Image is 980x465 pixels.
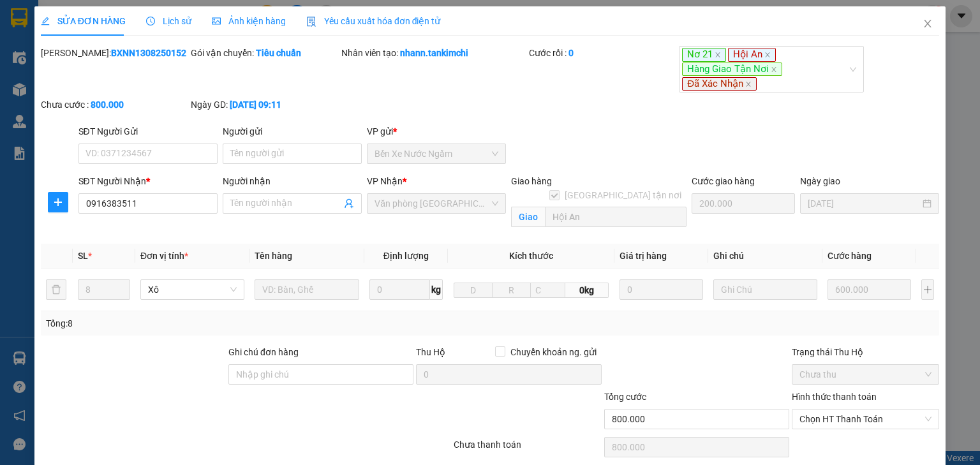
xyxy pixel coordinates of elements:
b: [DATE] 09:11 [230,100,281,110]
span: kg [430,279,443,300]
span: Văn phòng Đà Nẵng [375,194,498,213]
span: user-add [344,198,354,209]
span: Cước hàng [828,251,872,261]
span: Nơ 21 [682,48,726,62]
span: Đã Xác Nhận [682,77,757,91]
div: Nhân viên tạo: [341,46,526,60]
span: Kích thước [509,251,553,261]
span: Hội An [728,48,776,62]
span: Giao hàng [511,176,552,186]
div: Chưa thanh toán [452,438,602,460]
b: nhann.tankimchi [400,48,468,58]
b: 800.000 [91,100,124,110]
span: Lịch sử [146,16,191,26]
label: Ghi chú đơn hàng [228,347,299,357]
span: close [923,18,933,29]
div: Gói vận chuyển: [191,46,338,60]
div: Cước rồi : [529,46,676,60]
th: Ghi chú [708,244,823,269]
span: Chọn HT Thanh Toán [799,410,932,429]
span: plus [48,197,68,207]
span: Đơn vị tính [140,251,188,261]
span: SL [78,251,88,261]
span: Yêu cầu xuất hóa đơn điện tử [306,16,441,26]
button: plus [48,192,68,212]
span: close [715,52,721,58]
input: Ghi chú đơn hàng [228,364,413,385]
span: Chưa thu [799,365,932,384]
b: BXNN1308250152 [111,48,186,58]
div: Chưa cước : [41,98,188,112]
span: Bến Xe Nước Ngầm [375,144,498,163]
span: Định lượng [383,251,429,261]
span: 0kg [565,283,608,298]
label: Hình thức thanh toán [792,392,877,402]
span: Chuyển khoản ng. gửi [505,345,602,359]
div: VP gửi [367,124,506,138]
span: close [745,81,752,87]
input: Giao tận nơi [545,207,687,227]
b: Tiêu chuẩn [256,48,301,58]
input: D [454,283,493,298]
input: Cước giao hàng [692,193,795,214]
span: Giá trị hàng [620,251,667,261]
input: Ngày giao [808,196,920,210]
label: Cước giao hàng [692,176,755,186]
button: plus [921,279,934,300]
div: Tổng: 8 [46,316,379,330]
span: Thu Hộ [416,347,445,357]
span: clock-circle [146,17,155,26]
div: Người gửi [223,124,362,138]
div: Trạng thái Thu Hộ [792,345,939,359]
span: Hàng Giao Tận Nơi [682,63,782,77]
span: edit [41,17,50,26]
button: delete [46,279,66,300]
span: SỬA ĐƠN HÀNG [41,16,126,26]
span: close [764,52,771,58]
button: Close [910,6,946,42]
label: Ngày giao [800,176,840,186]
div: SĐT Người Gửi [78,124,218,138]
span: picture [212,17,221,26]
span: VP Nhận [367,176,403,186]
input: 0 [620,279,703,300]
span: Xô [148,280,237,299]
span: Giao [511,207,545,227]
input: 0 [828,279,911,300]
span: Tên hàng [255,251,292,261]
input: VD: Bàn, Ghế [255,279,359,300]
span: Ảnh kiện hàng [212,16,286,26]
div: SĐT Người Nhận [78,174,218,188]
img: icon [306,17,316,27]
input: C [530,283,565,298]
div: Người nhận [223,174,362,188]
span: [GEOGRAPHIC_DATA] tận nơi [560,188,687,202]
div: [PERSON_NAME]: [41,46,188,60]
span: close [771,66,777,73]
input: R [492,283,531,298]
b: 0 [568,48,574,58]
span: Tổng cước [604,392,646,402]
input: Ghi Chú [713,279,818,300]
div: Ngày GD: [191,98,338,112]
